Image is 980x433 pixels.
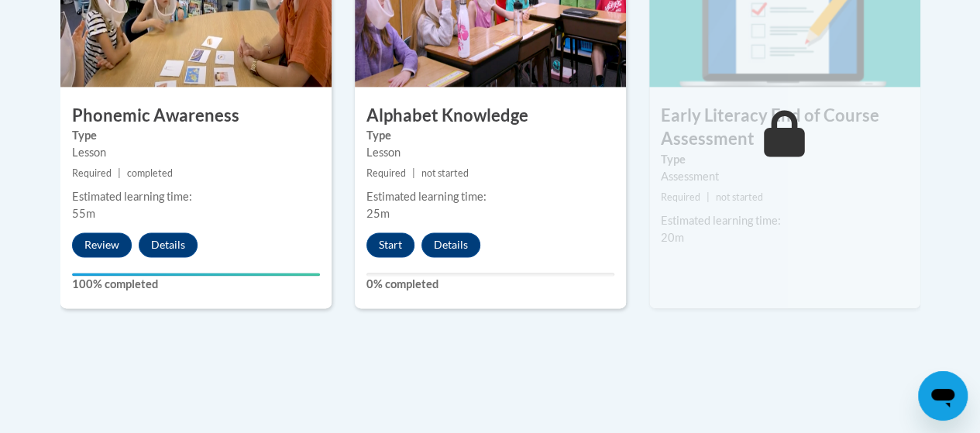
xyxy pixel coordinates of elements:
[72,273,320,276] div: Your progress
[72,144,320,161] div: Lesson
[421,232,480,257] button: Details
[127,167,173,179] span: completed
[649,104,920,152] h3: Early Literacy End of Course Assessment
[139,232,198,257] button: Details
[366,144,614,161] div: Lesson
[661,191,700,203] span: Required
[366,188,614,205] div: Estimated learning time:
[918,371,968,421] iframe: Button to launch messaging window
[72,276,320,293] label: 100% completed
[118,167,121,179] span: |
[366,207,390,220] span: 25m
[366,167,406,179] span: Required
[366,232,414,257] button: Start
[707,191,710,203] span: |
[661,212,909,229] div: Estimated learning time:
[355,104,626,128] h3: Alphabet Knowledge
[72,188,320,205] div: Estimated learning time:
[366,127,614,144] label: Type
[72,207,95,220] span: 55m
[421,167,469,179] span: not started
[412,167,415,179] span: |
[72,167,112,179] span: Required
[60,104,332,128] h3: Phonemic Awareness
[366,276,614,293] label: 0% completed
[661,151,909,168] label: Type
[72,232,132,257] button: Review
[716,191,763,203] span: not started
[72,127,320,144] label: Type
[661,168,909,185] div: Assessment
[661,231,684,244] span: 20m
